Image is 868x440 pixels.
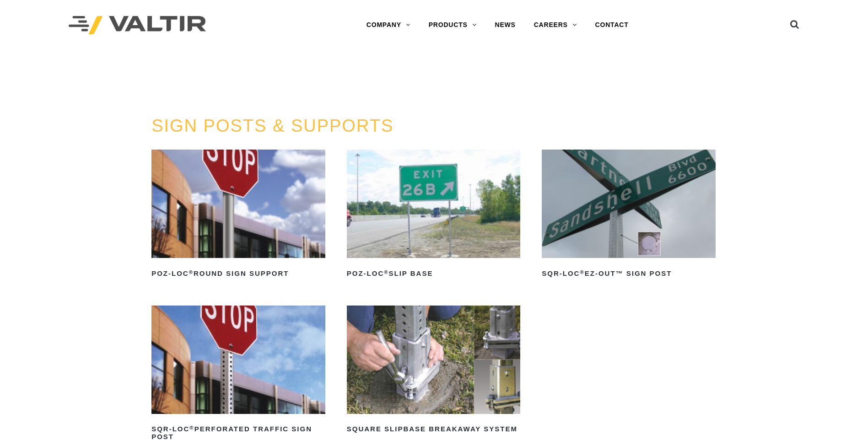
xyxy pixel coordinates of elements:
[525,16,586,34] a: CAREERS
[347,306,521,437] a: Square Slipbase Breakaway System
[420,16,486,34] a: PRODUCTS
[357,16,420,34] a: COMPANY
[347,150,521,281] a: POZ-LOC®Slip Base
[189,425,194,430] sup: ®
[542,266,716,281] h2: SQR-LOC EZ-Out™ Sign Post
[384,269,388,275] sup: ®
[151,266,325,281] h2: POZ-LOC Round Sign Support
[542,150,716,281] a: SQR-LOC®EZ-Out™ Sign Post
[347,422,521,437] h2: Square Slipbase Breakaway System
[580,269,584,275] sup: ®
[151,116,394,135] a: SIGN POSTS & SUPPORTS
[69,16,206,35] img: Valtir
[347,266,521,281] h2: POZ-LOC Slip Base
[189,269,194,275] sup: ®
[151,150,325,281] a: POZ-LOC®Round Sign Support
[586,16,638,34] a: CONTACT
[486,16,525,34] a: NEWS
